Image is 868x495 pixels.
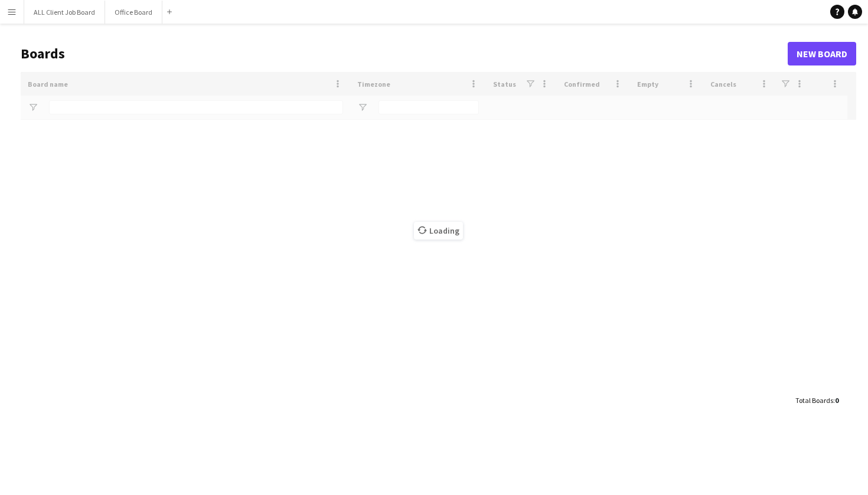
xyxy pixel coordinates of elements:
[414,222,463,240] span: Loading
[24,1,105,24] button: ALL Client Job Board
[795,389,838,412] div: :
[21,45,788,63] h1: Boards
[795,396,833,405] span: Total Boards
[105,1,162,24] button: Office Board
[788,42,856,65] a: New Board
[835,396,838,405] span: 0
